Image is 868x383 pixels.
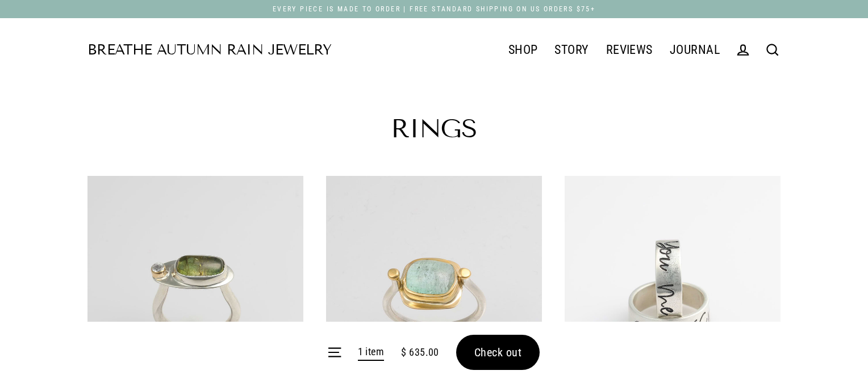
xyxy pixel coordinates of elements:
a: SHOP [500,36,546,64]
span: $ 635.00 [401,344,439,361]
h1: Rings [87,116,781,142]
div: Primary [331,35,728,65]
a: REVIEWS [598,36,661,64]
a: Breathe Autumn Rain Jewelry [87,43,331,57]
a: 1 item [358,344,385,361]
a: STORY [546,36,597,64]
a: JOURNAL [661,36,728,64]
